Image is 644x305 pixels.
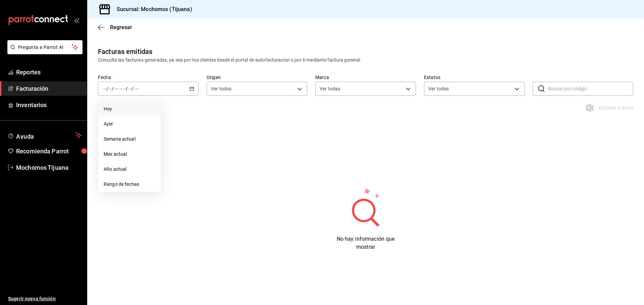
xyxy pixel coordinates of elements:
[98,47,152,57] div: Facturas emitidas
[108,86,112,91] input: --
[103,86,106,91] input: --
[98,57,633,64] div: Consulta las facturas generadas, ya sea por tus clientes desde el portal de autofacturacion o por...
[16,68,82,77] span: Reportes
[104,151,156,158] span: Mes actual
[111,5,192,13] h3: Sucursal: Mochomos (Tijuana)
[8,295,82,302] span: Sugerir nueva función
[120,86,122,91] span: -
[16,100,82,109] span: Inventarios
[98,24,132,30] button: Regresar
[315,75,416,80] label: Marca
[104,121,156,128] span: Ayer
[104,166,156,173] span: Año actual
[114,86,120,91] input: ----
[126,86,128,91] span: /
[18,44,72,51] span: Pregunta a Parrot AI
[548,82,633,95] input: Buscar por código
[16,131,73,139] span: Ayuda
[16,84,82,93] span: Facturación
[112,86,114,91] span: /
[207,75,307,80] label: Origen
[110,24,132,30] span: Regresar
[337,236,395,250] span: No hay información que mostrar
[98,75,199,80] label: Fecha
[16,163,82,172] span: Mochomos Tijuana
[7,40,83,54] button: Pregunta a Parrot AI
[131,86,133,91] span: /
[428,85,449,92] span: Ver todas
[122,86,126,91] input: --
[16,147,82,156] span: Recomienda Parrot
[128,86,131,91] input: --
[133,86,140,91] input: ----
[424,75,525,80] label: Estatus
[320,85,340,92] span: Ver todas
[104,181,156,188] span: Rango de fechas
[211,85,231,92] span: Ver todos
[104,105,156,112] span: Hoy
[74,17,79,23] button: open_drawer_menu
[5,49,83,56] a: Pregunta a Parrot AI
[106,86,108,91] span: /
[104,136,156,143] span: Semana actual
